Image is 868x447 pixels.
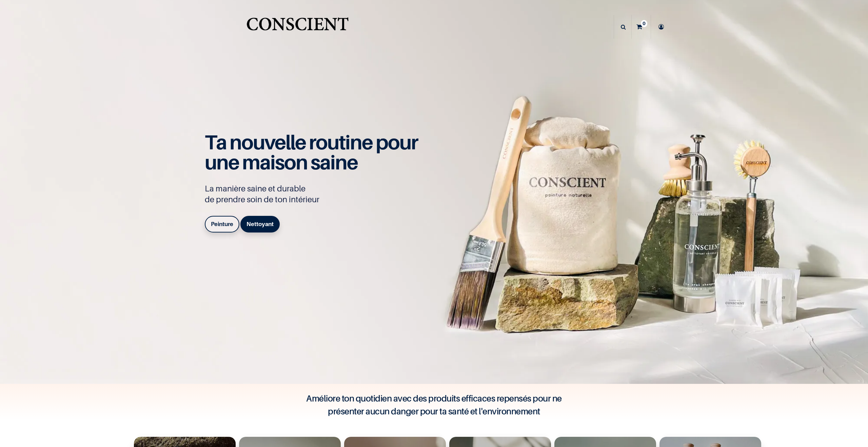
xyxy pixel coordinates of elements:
sup: 0 [641,20,647,27]
a: Nettoyant [240,216,280,232]
p: La manière saine et durable de prendre soin de ton intérieur [205,183,425,205]
a: Logo of Conscient [245,14,350,40]
img: Conscient [245,14,350,40]
a: Peinture [205,216,239,232]
b: Nettoyant [246,221,274,227]
a: 0 [632,15,651,39]
span: Ta nouvelle routine pour une maison saine [205,130,418,174]
b: Peinture [211,221,233,227]
h4: Améliore ton quotidien avec des produits efficaces repensés pour ne présenter aucun danger pour t... [298,392,570,418]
